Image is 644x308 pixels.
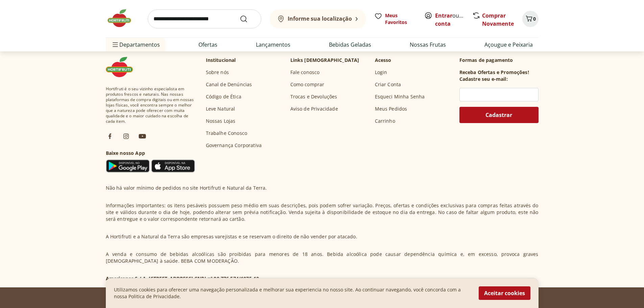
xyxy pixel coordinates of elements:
a: Lançamentos [256,41,290,49]
a: Bebidas Geladas [329,41,371,49]
p: Americanas S / A, [STREET_ADDRESS] CNPJ nº 00.776.574/1975-10. [106,275,261,282]
p: Utilizamos cookies para oferecer uma navegação personalizada e melhorar sua experiencia no nosso ... [114,286,471,300]
span: Departamentos [111,37,160,53]
button: Submit Search [240,15,256,23]
p: Acesso [375,57,391,64]
a: Meus Pedidos [375,105,407,112]
a: Canal de Denúncias [206,81,252,88]
button: Menu [111,37,119,53]
a: Aviso de Privacidade [290,105,338,112]
a: Meus Favoritos [374,12,416,26]
p: A Hortifruti e a Natural da Terra são empresas varejistas e se reservam o direito de não vender p... [106,233,357,240]
a: Comprar Novamente [482,12,514,27]
p: Não há valor mínimo de pedidos no site Hortifruti e Natural da Terra. [106,185,267,191]
img: ig [122,132,130,140]
img: ytb [138,132,146,140]
a: Açougue e Peixaria [484,41,533,49]
a: Como comprar [290,81,325,88]
img: fb [106,132,114,140]
span: Hortifruti é o seu vizinho especialista em produtos frescos e naturais. Nas nossas plataformas de... [106,86,195,124]
a: Carrinho [375,118,395,124]
p: Formas de pagamento [459,57,539,64]
button: Informe sua localização [269,9,366,28]
a: Código de Ética [206,93,241,100]
a: Governança Corporativa [206,142,262,149]
a: Nossas Lojas [206,118,236,124]
a: Sobre nós [206,69,229,76]
p: Links [DEMOGRAPHIC_DATA] [290,57,359,64]
span: ou [435,11,465,28]
p: Institucional [206,57,236,64]
button: Carrinho [522,11,539,27]
h3: Receba Ofertas e Promoções! [459,69,529,76]
a: Criar conta [435,12,472,27]
span: 0 [533,16,536,22]
button: Cadastrar [459,107,539,123]
a: Criar Conta [375,81,401,88]
span: Meus Favoritos [385,12,416,26]
h3: Cadastre seu e-mail: [459,76,508,82]
a: Esqueci Minha Senha [375,93,425,100]
img: Hortifruti [106,57,140,77]
img: Hortifruti [106,8,140,28]
a: Nossas Frutas [410,41,446,49]
a: Trabalhe Conosco [206,130,247,137]
b: Informe sua localização [288,15,352,22]
p: A venda e consumo de bebidas alcoólicas são proibidas para menores de 18 anos. Bebida alcoólica p... [106,251,539,264]
p: Informações importantes: os itens pesáveis possuem peso médio em suas descrições, pois podem sofr... [106,202,539,222]
span: Cadastrar [485,112,512,118]
input: search [148,9,261,28]
button: Aceitar cookies [479,286,530,300]
h3: Baixe nosso App [106,150,195,157]
a: Ofertas [198,41,217,49]
a: Login [375,69,387,76]
a: Fale conosco [290,69,320,76]
img: Google Play Icon [106,159,150,173]
a: Leve Natural [206,105,235,112]
img: App Store Icon [151,159,195,173]
a: Trocas e Devoluções [290,93,337,100]
a: Entrar [435,12,452,19]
